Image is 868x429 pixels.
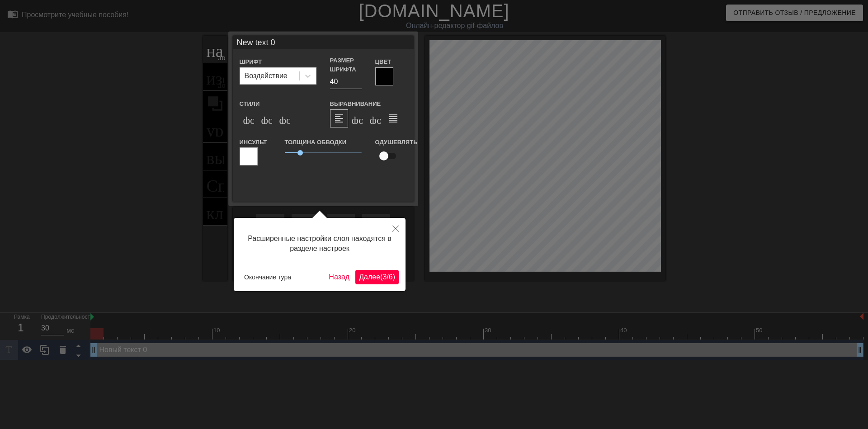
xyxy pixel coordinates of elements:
button: Далее [355,270,399,284]
ya-tr-span: ( [380,273,382,281]
ya-tr-span: 6 [389,273,393,281]
button: Назад [325,270,353,284]
ya-tr-span: 3 [382,273,387,281]
button: Окончание тура [241,270,295,284]
button: Закрыть [386,218,406,239]
ya-tr-span: Расширенные настройки слоя находятся в разделе настроек [248,235,392,252]
ya-tr-span: Далее [359,273,380,281]
ya-tr-span: ) [393,273,395,281]
ya-tr-span: Назад [329,273,349,281]
ya-tr-span: / [387,273,388,281]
